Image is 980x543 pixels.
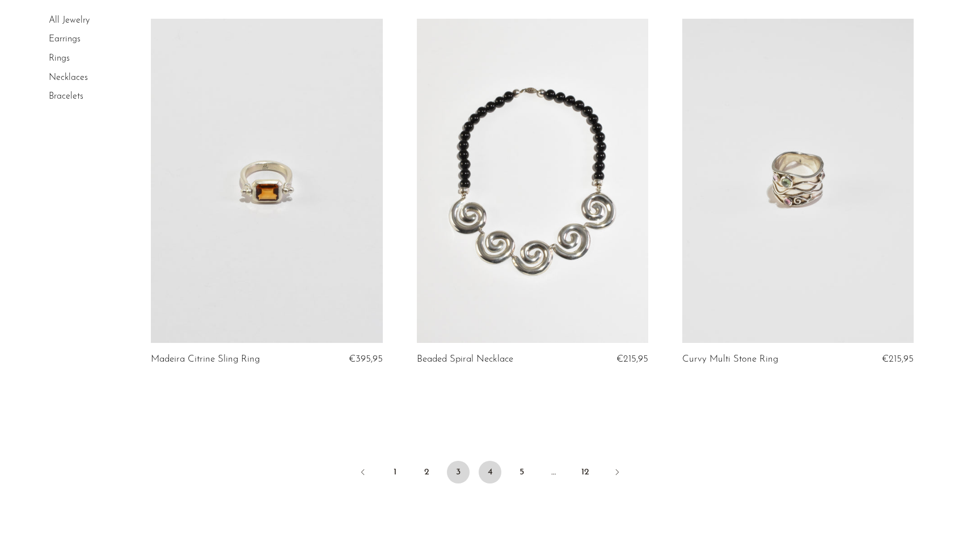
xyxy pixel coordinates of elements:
[49,54,70,63] a: Rings
[349,354,383,364] span: €395,95
[49,35,81,44] a: Earrings
[447,461,470,483] span: 3
[415,461,438,483] a: 2
[616,354,648,364] span: €215,95
[606,461,628,486] a: Next
[417,354,513,364] a: Beaded Spiral Necklace
[49,16,90,25] a: All Jewelry
[352,461,374,486] a: Previous
[882,354,914,364] span: €215,95
[49,73,88,82] a: Necklaces
[479,461,501,483] a: 4
[510,461,533,483] a: 5
[383,461,406,483] a: 1
[151,354,260,364] a: Madeira Citrine Sling Ring
[542,461,565,483] span: …
[574,461,597,483] a: 12
[682,354,778,364] a: Curvy Multi Stone Ring
[49,92,83,101] a: Bracelets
